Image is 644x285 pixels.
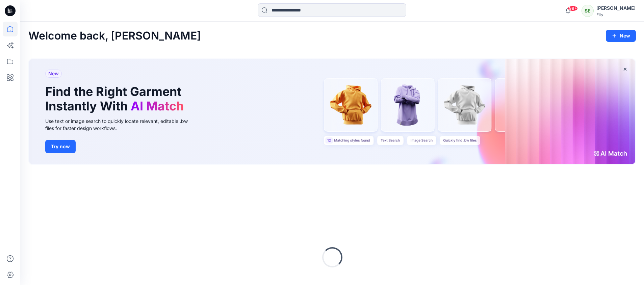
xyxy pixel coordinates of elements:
[45,84,187,113] h1: Find the Right Garment Instantly With
[568,6,578,11] span: 99+
[48,70,59,78] span: New
[596,12,636,17] div: Elis
[596,4,636,12] div: [PERSON_NAME]
[28,30,201,42] h2: Welcome back, [PERSON_NAME]
[45,140,76,153] button: Try now
[606,30,636,42] button: New
[131,99,184,113] span: AI Match
[45,118,197,132] div: Use text or image search to quickly locate relevant, editable .bw files for faster design workflows.
[582,5,594,17] div: SE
